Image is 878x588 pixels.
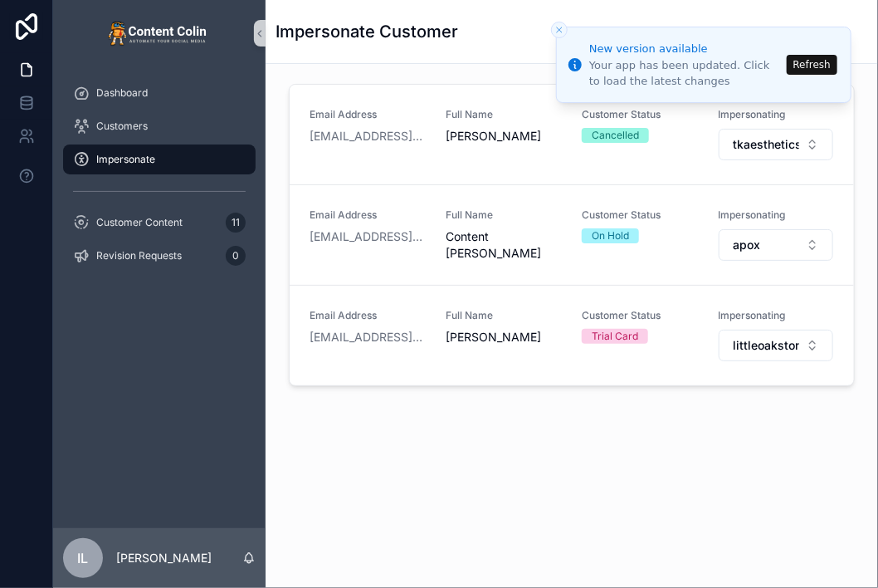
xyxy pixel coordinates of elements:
span: Customer Content [96,216,183,229]
span: Customer Status [582,309,698,322]
span: Impersonating [718,108,834,121]
span: Customer Status [582,108,698,121]
div: New version available [589,41,782,57]
div: scrollable content [53,66,266,292]
span: apox [733,237,760,253]
span: tkaesthetics [733,136,799,153]
img: App logo [108,20,211,47]
span: littleoakstorage [733,337,799,354]
span: Dashboard [96,86,148,100]
div: 11 [226,213,246,233]
span: Customers [96,120,148,133]
h1: Impersonate Customer [276,20,458,43]
span: Email Address [310,108,426,121]
a: Customers [63,111,256,141]
div: 0 [226,246,246,266]
a: [EMAIL_ADDRESS][DOMAIN_NAME] [310,128,426,145]
button: Refresh [787,55,837,75]
span: Revision Requests [96,249,182,262]
a: [EMAIL_ADDRESS][DOMAIN_NAME] [310,228,426,245]
span: Email Address [310,309,426,322]
span: IL [78,548,89,568]
span: Email Address [310,208,426,222]
p: [PERSON_NAME] [116,550,212,566]
div: Your app has been updated. Click to load the latest changes [589,58,782,88]
span: Impersonate [96,153,155,166]
button: Select Button [719,330,833,361]
span: Content [PERSON_NAME] [446,228,562,262]
button: Select Button [719,129,833,160]
span: Customer Status [582,208,698,222]
span: [PERSON_NAME] [446,128,562,145]
a: Impersonate [63,145,256,174]
a: Revision Requests0 [63,241,256,271]
a: [EMAIL_ADDRESS][DOMAIN_NAME] [310,329,426,345]
span: [PERSON_NAME] [446,329,562,345]
div: On Hold [592,228,629,243]
button: Close toast [551,22,568,38]
span: Full Name [446,208,562,222]
a: Customer Content11 [63,208,256,238]
span: Full Name [446,108,562,121]
span: Full Name [446,309,562,322]
span: Impersonating [718,208,834,222]
button: Select Button [719,229,833,261]
span: Impersonating [718,309,834,322]
a: Dashboard [63,78,256,108]
div: Trial Card [592,329,638,344]
div: Cancelled [592,128,639,143]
